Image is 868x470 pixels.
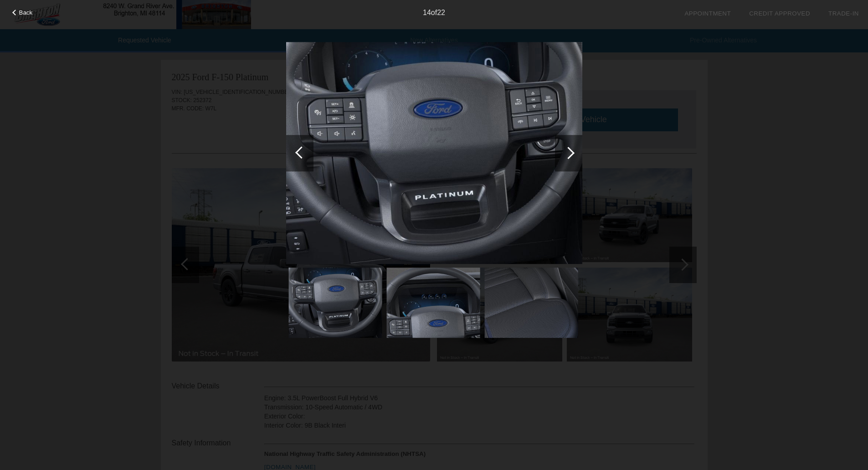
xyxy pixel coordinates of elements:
[684,10,731,17] a: Appointment
[386,268,480,338] img: 15.jpg
[288,268,382,338] img: 14.jpg
[19,9,33,16] span: Back
[828,10,859,17] a: Trade-In
[437,9,445,16] span: 22
[286,42,582,264] img: 14.jpg
[484,268,578,338] img: 16.jpg
[749,10,810,17] a: Credit Approved
[423,9,431,16] span: 14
